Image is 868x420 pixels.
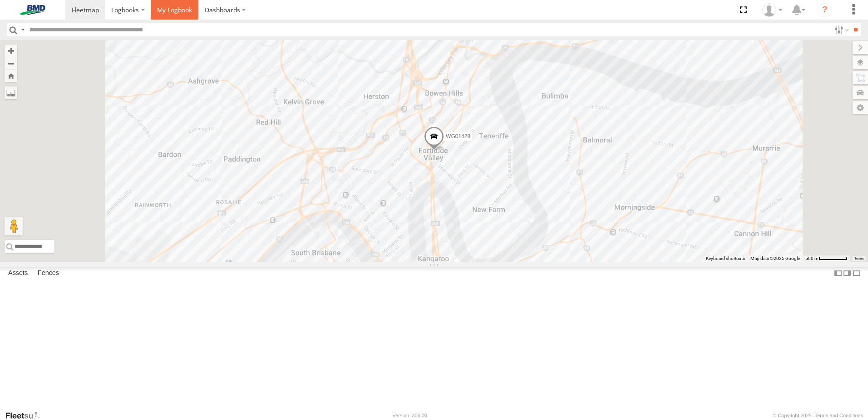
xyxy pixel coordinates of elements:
a: Terms and Conditions [815,413,863,418]
div: Version: 306.00 [393,413,427,418]
label: Search Query [19,23,26,36]
div: © Copyright 2025 - [773,413,863,418]
button: Keyboard shortcuts [706,255,745,262]
label: Measure [5,86,17,99]
button: Zoom Home [5,70,17,82]
i: ? [818,3,832,17]
label: Dock Summary Table to the Left [833,267,843,280]
label: Dock Summary Table to the Right [843,267,852,280]
label: Hide Summary Table [852,267,861,280]
span: WG01428 [446,134,470,140]
span: 500 m [805,256,819,261]
button: Zoom in [5,45,17,57]
label: Assets [4,267,32,280]
a: Terms (opens in new tab) [854,257,864,260]
label: Search Filter Options [831,23,850,36]
span: Map data ©2025 Google [750,256,800,261]
label: Fences [33,267,64,280]
img: bmd-logo.svg [9,5,56,15]
div: Matthew Richardson [759,3,785,17]
button: Map scale: 500 m per 59 pixels [803,255,850,262]
button: Zoom out [5,57,17,70]
a: Visit our Website [5,411,47,420]
label: Map Settings [853,101,868,114]
button: Drag Pegman onto the map to open Street View [5,217,23,235]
